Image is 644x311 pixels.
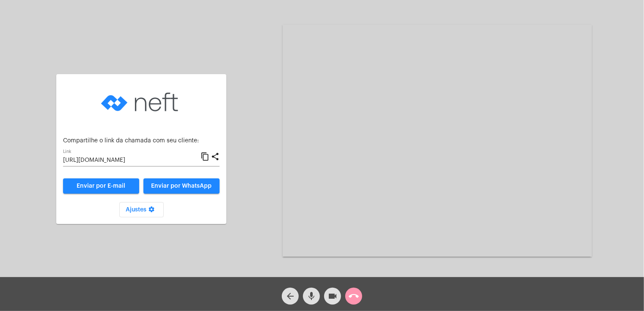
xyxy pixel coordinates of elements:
a: Enviar por E-mail [63,178,139,194]
mat-icon: share [211,152,220,162]
span: Enviar por E-mail [77,183,126,189]
img: logo-neft-novo-2.png [99,81,184,123]
button: Ajustes [119,202,164,217]
mat-icon: settings [147,206,157,216]
mat-icon: mic [306,291,316,301]
mat-icon: call_end [349,291,359,301]
button: Enviar por WhatsApp [143,178,220,194]
mat-icon: content_copy [201,152,209,162]
p: Compartilhe o link da chamada com seu cliente: [63,138,220,144]
span: Ajustes [126,207,157,213]
span: Enviar por WhatsApp [151,183,212,189]
mat-icon: videocam [328,291,338,301]
mat-icon: arrow_back [285,291,295,301]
